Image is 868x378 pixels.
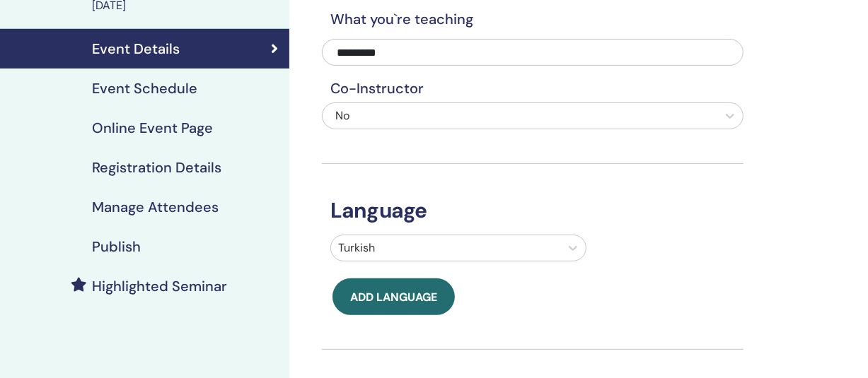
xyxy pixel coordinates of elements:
h4: Publish [92,238,141,255]
span: Add language [350,290,437,305]
h4: Manage Attendees [92,199,219,215]
h4: Event Schedule [92,80,197,97]
h4: Highlighted Seminar [92,278,227,295]
h3: Language [322,198,743,223]
span: No [335,108,349,123]
h4: Co-Instructor [322,80,743,97]
h4: What you`re teaching [322,11,743,28]
h4: Online Event Page [92,119,213,136]
button: Add language [332,278,455,315]
h4: Event Details [92,40,180,57]
h4: Registration Details [92,159,221,176]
